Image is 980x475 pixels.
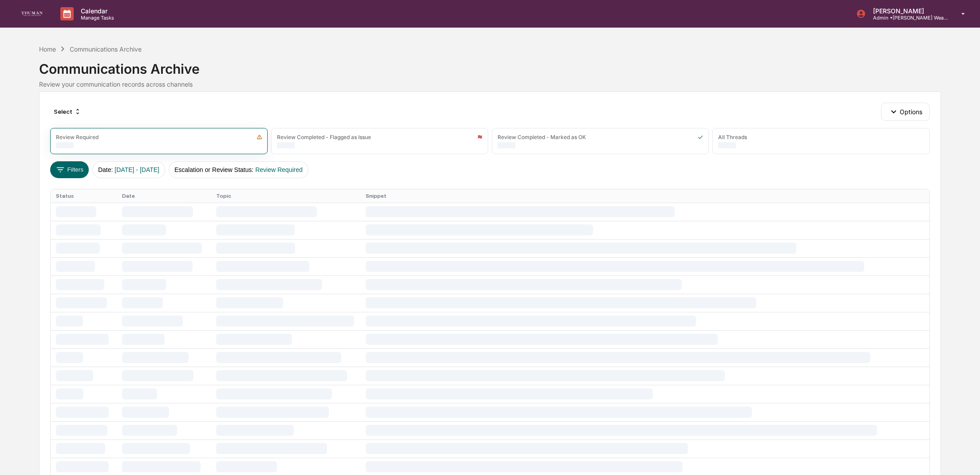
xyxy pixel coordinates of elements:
div: Review your communication records across channels [39,80,940,88]
p: [PERSON_NAME] [866,7,948,15]
button: Escalation or Review Status:Review Required [169,161,308,178]
div: Home [39,45,56,53]
th: Status [51,189,117,203]
div: All Threads [718,134,747,140]
img: icon [257,134,262,140]
button: Options [881,103,929,120]
img: icon [477,134,482,140]
button: Filters [50,161,89,178]
p: Admin • [PERSON_NAME] Wealth [866,15,948,21]
div: Communications Archive [39,54,940,77]
th: Topic [211,189,361,203]
p: Calendar [74,7,119,15]
th: Date [117,189,211,203]
div: Review Completed - Marked as OK [498,134,586,140]
img: logo [21,12,43,16]
div: Review Completed - Flagged as Issue [277,134,371,140]
span: Review Required [255,166,303,173]
button: Date:[DATE] - [DATE] [92,161,165,178]
img: icon [698,134,703,140]
p: Manage Tasks [74,15,119,21]
div: Select [50,104,85,119]
th: Snippet [360,189,929,203]
div: Communications Archive [70,45,142,53]
div: Review Required [56,134,99,140]
span: [DATE] - [DATE] [115,166,159,173]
